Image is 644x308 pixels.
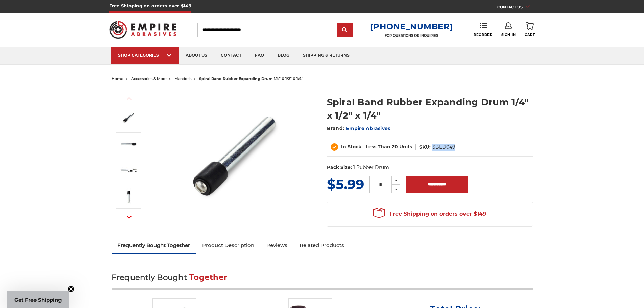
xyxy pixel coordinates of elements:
[121,210,137,224] button: Next
[327,125,344,132] span: Brand:
[525,33,535,37] span: Cart
[214,47,248,64] a: contact
[525,22,535,37] a: Cart
[338,23,352,37] input: Submit
[474,33,492,37] span: Reorder
[248,47,271,64] a: faq
[120,188,137,205] img: Rubber expanding drum with shank adapter, ideal for high RPM use with power drills or die grinders.
[112,76,123,81] a: home
[327,96,533,122] h1: Spiral Band Rubber Expanding Drum 1/4" x 1/2" x 1/4"
[174,76,191,81] a: mandrels
[474,22,492,37] a: Reorder
[196,238,260,253] a: Product Description
[373,207,486,221] span: Free Shipping on orders over $149
[14,297,62,303] span: Get Free Shipping
[392,144,398,150] span: 20
[169,89,305,224] img: Angled view of a rubber drum adapter for die grinders, designed for a snug fit with abrasive spir...
[419,144,431,151] dt: SKU:
[501,33,516,37] span: Sign In
[120,162,137,179] img: Rubber expanding drum adapter parts suitable for a variety of spiral bands, ensuring a tight hold...
[370,33,453,38] p: FOR QUESTIONS OR INQUIRIES
[112,273,187,282] span: Frequently Bought
[353,164,389,171] dd: 1 Rubber Drum
[363,144,390,150] span: - Less Than
[327,176,364,192] span: $5.99
[179,47,214,64] a: about us
[68,286,74,292] button: Close teaser
[271,47,296,64] a: blog
[497,3,535,13] a: CONTACT US
[199,76,303,81] span: spiral band rubber expanding drum 1/4" x 1/2" x 1/4"
[120,136,137,152] img: Shank detail of Empire Abrasives' 3/8 inch x 1/2 inch x 1/4 inch rubber drum for precise spiral b...
[370,22,453,31] a: [PHONE_NUMBER]
[109,17,177,43] img: Empire Abrasives
[131,76,167,81] a: accessories & more
[121,91,137,106] button: Previous
[399,144,412,150] span: Units
[120,109,137,126] img: Angled view of a rubber drum adapter for die grinders, designed for a snug fit with abrasive spir...
[341,144,361,150] span: In Stock
[346,125,390,132] a: Empire Abrasives
[260,238,293,253] a: Reviews
[327,164,352,171] dt: Pack Size:
[293,238,350,253] a: Related Products
[7,291,69,308] div: Get Free ShippingClose teaser
[296,47,356,64] a: shipping & returns
[118,53,172,58] div: SHOP CATEGORIES
[189,273,227,282] span: Together
[432,144,455,151] dd: SBED049
[112,238,196,253] a: Frequently Bought Together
